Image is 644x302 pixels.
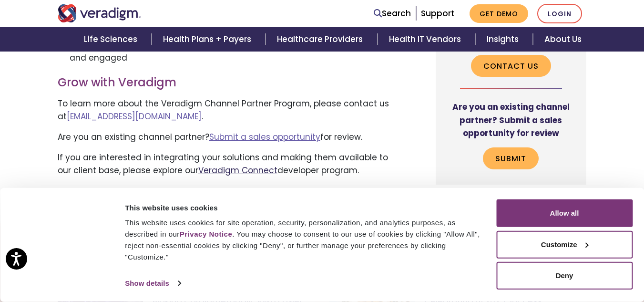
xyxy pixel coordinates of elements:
div: This website uses cookies [125,202,485,213]
a: Privacy Notice [180,230,232,238]
a: Search [374,7,411,20]
p: If you are interested in integrating your solutions and making them available to our client base,... [58,151,390,177]
p: To learn more about the Veradigm Channel Partner Program, please contact us at . [58,97,390,123]
h3: Grow with Veradigm [58,76,390,90]
strong: Are you an existing channel partner? Submit a sales opportunity for review [452,102,570,139]
a: Login [537,4,582,23]
iframe: Drift Chat Widget [461,233,633,291]
a: Insights [475,27,533,52]
div: This website uses cookies for site operation, security, personalization, and analytics purposes, ... [125,217,485,263]
img: Veradigm logo [58,4,141,22]
button: Customize [496,230,633,258]
a: Veradigm Connect [198,165,277,176]
a: Get Demo [470,4,528,23]
a: About Us [533,27,593,52]
a: Contact Us [471,55,551,77]
a: Support [421,8,454,19]
a: Submit a sales opportunity [209,131,320,143]
a: Health IT Vendors [378,27,475,52]
a: [EMAIL_ADDRESS][DOMAIN_NAME] [67,111,202,122]
a: Life Sciences [72,27,152,52]
a: Healthcare Providers [266,27,377,52]
a: Submit [483,147,539,169]
p: Are you an existing channel partner? for review. [58,131,390,144]
a: Show details [125,276,180,291]
a: Health Plans + Payers [152,27,266,52]
button: Allow all [496,199,633,227]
